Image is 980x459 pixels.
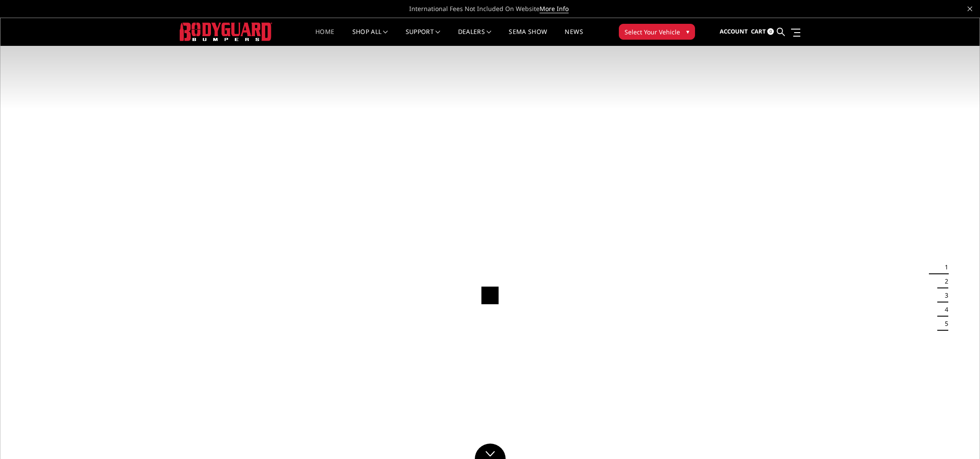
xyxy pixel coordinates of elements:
button: 1 of 5 [939,260,948,274]
button: 4 of 5 [939,302,948,317]
a: SEMA Show [509,29,547,46]
a: Support [406,29,440,46]
button: Select Your Vehicle [619,24,695,40]
a: More Info [540,4,569,13]
span: Select Your Vehicle [625,27,680,37]
span: 0 [767,28,774,35]
img: BODYGUARD BUMPERS [180,22,272,41]
a: Home [315,29,334,46]
span: Cart [751,27,766,35]
button: 2 of 5 [939,274,948,288]
a: Cart 0 [751,20,774,44]
button: 3 of 5 [939,288,948,302]
button: 5 of 5 [939,317,948,331]
span: ▾ [686,27,689,36]
span: Account [720,27,748,35]
a: News [565,29,583,46]
a: Account [720,20,748,44]
a: Dealers [458,29,492,46]
a: shop all [352,29,388,46]
a: Click to Down [475,444,506,459]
